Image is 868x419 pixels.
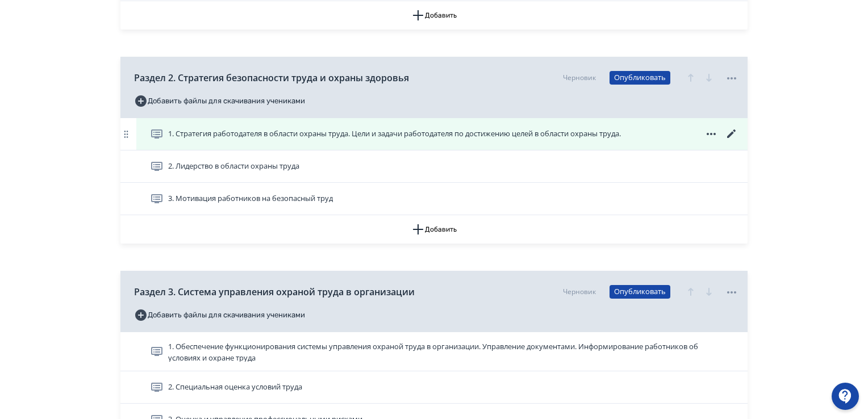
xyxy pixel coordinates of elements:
[168,382,302,393] span: 2. Специальная оценка условий труда
[134,92,305,110] button: Добавить файлы для скачивания учениками
[120,183,748,215] div: 3. Мотивация работников на безопасный труд
[120,118,748,150] div: 1. Стратегия работодателя в области охраны труда. Цели и задачи работодателя по достижению целей ...
[134,71,409,85] span: Раздел 2. Стратегия безопасности труда и охраны здоровья
[134,285,415,299] span: Раздел 3. Система управления охраной труда в организации
[134,306,305,324] button: Добавить файлы для скачивания учениками
[120,371,748,404] div: 2. Специальная оценка условий труда
[120,215,748,244] button: Добавить
[563,287,596,297] div: Черновик
[120,1,748,30] button: Добавить
[610,71,670,85] button: Опубликовать
[120,332,748,371] div: 1. Обеспечение функционирования системы управления охраной труда в организации. Управление докуме...
[563,73,596,83] div: Черновик
[168,161,299,172] span: 2. Лидерство в области охраны труда
[120,150,748,183] div: 2. Лидерство в области охраны труда
[168,341,725,362] span: 1. Обеспечение функционирования системы управления охраной труда в организации. Управление докуме...
[610,285,670,299] button: Опубликовать
[168,193,333,204] span: 3. Мотивация работников на безопасный труд
[168,128,621,140] span: 1. Стратегия работодателя в области охраны труда. Цели и задачи работодателя по достижению целей ...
